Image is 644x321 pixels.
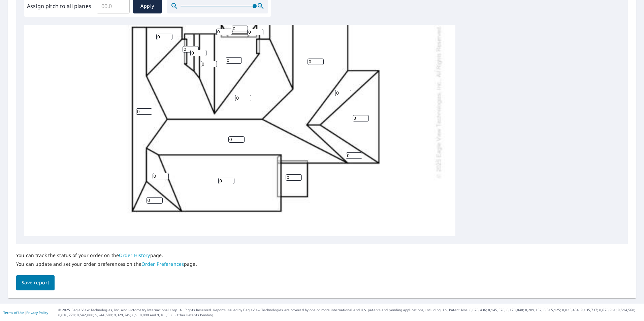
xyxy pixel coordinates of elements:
p: You can track the status of your order on the page. [16,252,197,258]
a: Privacy Policy [26,310,48,315]
p: © 2025 Eagle View Technologies, Inc. and Pictometry International Corp. All Rights Reserved. Repo... [58,308,641,318]
a: Terms of Use [3,310,24,315]
button: Save report [16,275,55,290]
label: Assign pitch to all planes [27,2,91,10]
a: Order Preferences [141,261,184,267]
p: | [3,311,48,315]
a: Order History [119,252,150,258]
span: Save report [22,279,49,287]
span: Apply [138,2,156,10]
p: You can update and set your order preferences on the page. [16,261,197,267]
